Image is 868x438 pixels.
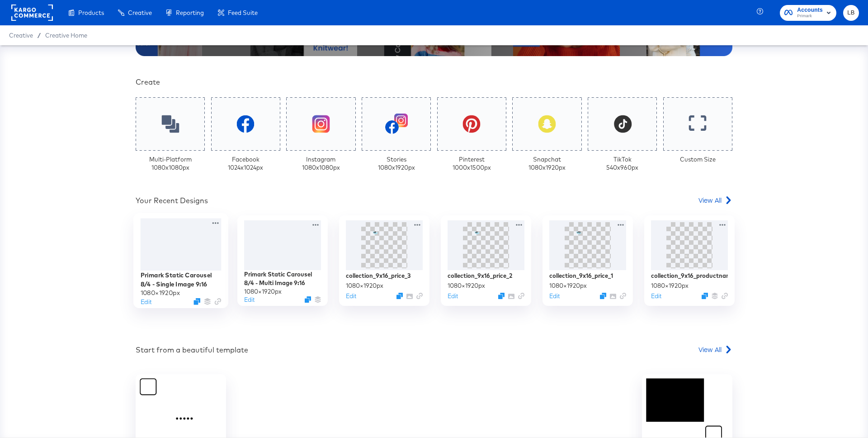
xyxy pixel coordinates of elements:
[378,155,415,172] div: Stories 1080 x 1920 px
[453,155,491,172] div: Pinterest 1000 x 1500 px
[416,293,423,299] svg: Link
[149,155,192,172] div: Multi-Platform 1080 x 1080 px
[698,195,722,205] span: View All
[128,9,152,16] span: Creative
[193,298,200,305] svg: Duplicate
[448,281,485,290] div: 1080 × 1920 px
[549,281,587,290] div: 1080 × 1920 px
[237,215,328,306] div: Primark Static Carousel 8/4 - Multi Image 9:161080×1920pxEditDuplicate
[215,298,222,305] svg: Link
[136,77,732,87] div: Create
[244,287,282,296] div: 1080 × 1920 px
[498,293,505,299] svg: Duplicate
[644,215,735,306] div: collection_9x16_productname_31080×1920pxEditDuplicate
[302,155,340,172] div: Instagram 1080 x 1080 px
[133,213,228,308] div: Primark Static Carousel 8/4 - Single Image 9:161080×1920pxEditDuplicate
[141,271,222,289] div: Primark Static Carousel 8/4 - Single Image 9:16
[606,155,638,172] div: TikTok 540 x 960 px
[698,195,732,209] a: View All
[780,5,836,21] button: AccountsPrimark
[244,270,321,287] div: Primark Static Carousel 8/4 - Multi Image 9:16
[33,32,45,39] span: /
[346,281,383,290] div: 1080 × 1920 px
[305,296,311,303] svg: Duplicate
[346,292,356,300] button: Edit
[141,297,151,306] button: Edit
[698,345,732,358] a: View All
[620,293,626,299] svg: Link
[346,271,410,280] div: collection_9x16_price_3
[651,281,689,290] div: 1080 × 1920 px
[176,9,204,16] span: Reporting
[244,295,255,304] button: Edit
[339,215,429,306] div: collection_9x16_price_31080×1920pxEditDuplicate
[528,155,566,172] div: Snapchat 1080 x 1920 px
[722,293,728,299] svg: Link
[797,5,823,15] span: Accounts
[680,155,716,164] div: Custom Size
[136,345,248,355] div: Start from a beautiful template
[518,293,524,299] svg: Link
[78,9,104,16] span: Products
[448,271,512,280] div: collection_9x16_price_2
[45,32,87,39] a: Creative Home
[702,293,708,299] svg: Duplicate
[441,215,531,306] div: collection_9x16_price_21080×1920pxEditDuplicate
[797,13,823,20] span: Primark
[228,155,263,172] div: Facebook 1024 x 1024 px
[549,271,613,280] div: collection_9x16_price_1
[698,345,722,354] span: View All
[542,215,633,306] div: collection_9x16_price_11080×1920pxEditDuplicate
[549,292,560,300] button: Edit
[600,293,606,299] svg: Duplicate
[396,293,403,299] svg: Duplicate
[9,32,33,39] span: Creative
[136,195,208,206] div: Your Recent Designs
[651,292,661,300] button: Edit
[651,271,728,280] div: collection_9x16_productname_3
[141,289,180,297] div: 1080 × 1920 px
[843,5,859,21] button: LB
[228,9,258,16] span: Feed Suite
[448,292,458,300] button: Edit
[847,8,855,18] span: LB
